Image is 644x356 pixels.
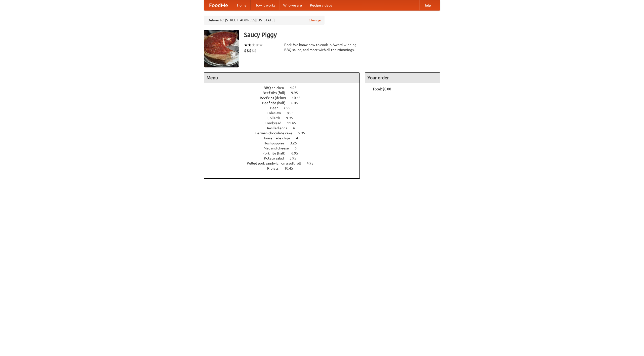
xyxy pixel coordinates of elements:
a: Potato salad 3.95 [264,156,306,160]
span: Beef ribs (full) [263,91,290,95]
a: FoodMe [204,0,233,10]
li: ★ [252,42,255,48]
span: 4.95 [290,86,302,90]
span: Housemade chips [262,136,295,140]
span: Pulled pork sandwich on a soft roll [247,161,306,165]
a: German chocolate cake 5.95 [255,131,314,135]
a: Hushpuppies 3.25 [264,141,306,145]
span: Pork ribs (half) [262,151,291,155]
a: Change [309,18,321,23]
span: 7.55 [284,106,295,110]
a: Cornbread 11.45 [265,121,305,125]
span: 8.95 [287,111,299,115]
a: Riblets 10.45 [267,166,302,170]
a: Housemade chips 4 [262,136,307,140]
span: 3.25 [290,141,302,145]
a: Recipe videos [306,0,336,10]
li: ★ [259,42,263,48]
span: 4 [296,136,303,140]
span: 6.95 [291,151,303,155]
b: Total: $0.00 [373,87,391,91]
span: Coleslaw [267,111,286,115]
a: Help [419,0,435,10]
img: angular.jpg [204,30,239,67]
span: 5.95 [298,131,310,135]
a: Coleslaw 8.95 [267,111,303,115]
a: Pork ribs (half) 6.95 [262,151,307,155]
span: BBQ chicken [264,86,289,90]
span: 10.45 [284,166,298,170]
span: German chocolate cake [255,131,297,135]
li: $ [247,48,249,53]
span: Riblets [267,166,284,170]
a: Collards 9.95 [267,116,302,120]
a: Beer 7.55 [270,106,300,110]
span: 9.95 [286,116,298,120]
span: 4 [293,126,300,130]
span: Hushpuppies [264,141,289,145]
a: Mac and cheese 6 [264,146,306,150]
a: Beef ribs (full) 9.95 [263,91,307,95]
span: Beer [270,106,283,110]
span: Cornbread [265,121,286,125]
li: $ [254,48,257,53]
a: Home [233,0,251,10]
span: Beef ribs (delux) [260,96,291,100]
div: Deliver to: [STREET_ADDRESS][US_STATE] [204,16,325,25]
li: $ [244,48,247,53]
h3: Saucy Piggy [244,30,440,40]
li: ★ [255,42,259,48]
span: 10.45 [292,96,306,100]
a: Devilled eggs 4 [265,126,304,130]
span: 9.95 [291,91,303,95]
li: ★ [248,42,252,48]
span: 6 [295,146,302,150]
a: How it works [251,0,279,10]
span: Collards [267,116,285,120]
a: Beef ribs (half) 6.45 [262,101,307,105]
span: 6.45 [291,101,303,105]
h4: Your order [365,73,440,83]
a: Pulled pork sandwich on a soft roll 4.95 [247,161,323,165]
span: 11.45 [287,121,301,125]
a: Beef ribs (delux) 10.45 [260,96,310,100]
span: Devilled eggs [265,126,292,130]
span: Potato salad [264,156,289,160]
h4: Menu [204,73,359,83]
li: $ [252,48,254,53]
div: Pork. We know how to cook it. Award-winning BBQ sauce, and meat with all the trimmings. [284,42,360,52]
span: Beef ribs (half) [262,101,291,105]
a: Who we are [279,0,306,10]
li: $ [249,48,252,53]
a: BBQ chicken 4.95 [264,86,306,90]
span: 3.95 [290,156,301,160]
li: ★ [244,42,248,48]
span: 4.95 [307,161,318,165]
span: Mac and cheese [264,146,294,150]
